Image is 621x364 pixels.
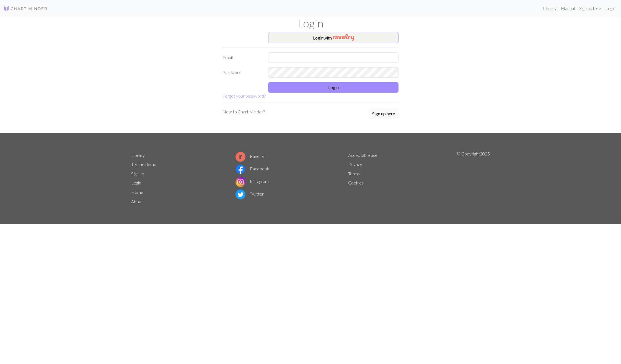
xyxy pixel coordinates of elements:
button: Login [268,82,399,93]
a: Sign up free [577,3,603,14]
a: Instagram [236,179,269,184]
button: Loginwith [268,32,399,43]
a: Login [603,3,618,14]
a: Library [541,3,559,14]
a: Sign up here [369,108,399,119]
a: Twitter [236,191,264,196]
a: Try the demo [131,162,156,167]
a: Manual [559,3,577,14]
h1: Login [128,17,493,30]
a: Forgot your password? [222,93,266,98]
a: Sign up [131,171,144,176]
a: Cookies [348,180,364,185]
a: Facebook [236,166,269,171]
a: Home [131,189,143,195]
button: Sign up here [369,108,399,119]
a: Library [131,152,145,158]
p: © Copyright 2025 [457,150,490,206]
img: Logo [3,5,48,12]
p: New to Chart Minder? [222,108,265,115]
img: Twitter logo [236,189,245,199]
img: Ravelry [333,34,354,41]
a: Privacy [348,162,362,167]
img: Facebook logo [236,164,245,174]
img: Ravelry logo [236,152,245,162]
label: Email [219,52,265,63]
a: Login [131,180,141,185]
label: Password [219,67,265,78]
a: About [131,199,143,204]
a: Ravelry [236,154,264,159]
a: Acceptable use [348,152,377,158]
a: Terms [348,171,360,176]
img: Instagram logo [236,177,245,187]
